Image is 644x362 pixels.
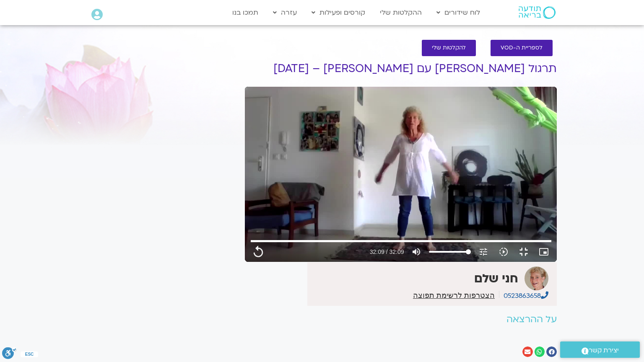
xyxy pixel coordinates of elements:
[269,5,301,21] a: עזרה
[228,5,262,21] a: תמכו בנו
[546,346,557,357] div: שיתוף ב facebook
[245,314,557,325] h2: על ההרצאה
[491,40,553,56] a: לספריית ה-VOD
[535,346,545,357] div: שיתוף ב whatsapp
[525,266,548,290] img: חני שלם
[432,45,466,51] span: להקלטות שלי
[519,6,556,19] img: תודעה בריאה
[245,62,557,75] h1: תרגול [PERSON_NAME] עם [PERSON_NAME] – [DATE]
[307,5,369,21] a: קורסים ופעילות
[589,345,619,356] span: יצירת קשר
[376,5,426,21] a: ההקלטות שלי
[504,291,548,300] a: 0523863658
[560,341,640,358] a: יצירת קשר
[413,292,495,299] a: הצטרפות לרשימת תפוצה
[422,40,476,56] a: להקלטות שלי
[522,346,533,357] div: שיתוף ב email
[474,271,518,287] strong: חני שלם
[432,5,484,21] a: לוח שידורים
[501,45,543,51] span: לספריית ה-VOD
